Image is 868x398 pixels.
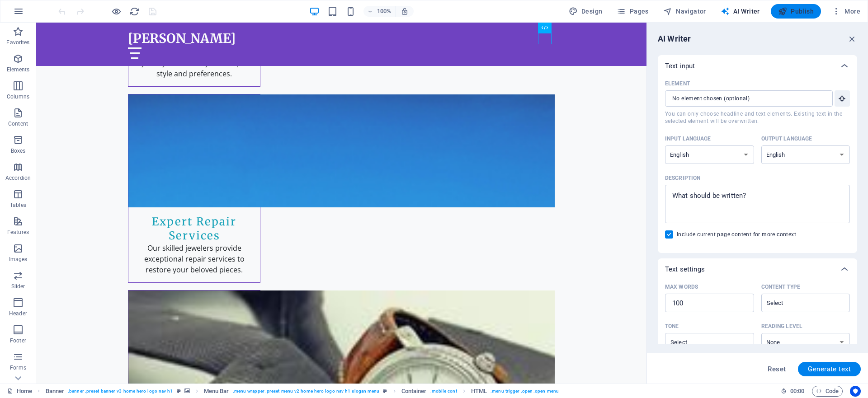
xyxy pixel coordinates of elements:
[665,135,711,142] p: Input language
[658,33,691,44] h6: AI Writer
[68,386,173,397] span: . banner .preset-banner-v3-home-hero-logo-nav-h1
[7,229,29,236] p: Features
[665,265,705,274] p: Text settings
[665,61,695,70] p: Text input
[11,147,26,155] p: Boxes
[790,386,804,397] span: 00 00
[808,365,851,373] span: Generate text
[816,386,839,397] span: Code
[668,336,736,349] input: ToneClear
[658,258,857,280] div: Text settings
[10,201,26,209] p: Tables
[768,365,786,373] span: Reset
[665,110,850,125] span: You can only choose headline and text elements. Existing text in the selected element will be ove...
[129,6,140,17] button: reload
[763,362,791,376] button: Reset
[812,386,843,397] button: Code
[377,6,392,17] h6: 100%
[721,7,760,16] span: AI Writer
[6,39,29,46] p: Favorites
[850,386,861,397] button: Usercentrics
[471,386,487,397] span: Click to select. Double-click to edit
[10,337,26,344] p: Footer
[401,386,427,397] span: Click to select. Double-click to edit
[8,120,28,127] p: Content
[491,386,559,397] span: . menu-trigger .open .open-menu
[233,386,380,397] span: . menu-wrapper .preset-menu-v2-home-hero-logo-nav-h1-slogan-menu
[677,231,796,238] span: Include current page content for more context
[10,364,26,371] p: Forms
[670,189,845,219] textarea: Description
[798,362,861,376] button: Generate text
[46,386,65,397] span: Click to select. Double-click to edit
[761,145,850,164] select: Output language
[835,90,850,107] button: ElementYou can only choose headline and text elements. Existing text in the selected element will...
[569,7,603,16] span: Design
[797,388,798,394] span: :
[663,7,706,16] span: Navigator
[665,174,700,182] p: Description
[204,386,229,397] span: Click to select. Double-click to edit
[11,283,25,290] p: Slider
[658,77,857,253] div: Text input
[665,283,698,290] p: Max words
[5,174,31,182] p: Accordion
[717,4,764,19] button: AI Writer
[46,386,559,397] nav: breadcrumb
[778,7,814,16] span: Publish
[430,386,457,397] span: . mobile-cont
[761,135,812,142] p: Output language
[761,323,802,330] p: Reading level
[383,389,387,393] i: This element is a customizable preset
[761,283,800,290] p: Content type
[7,93,29,100] p: Columns
[613,4,652,19] button: Pages
[832,7,860,16] span: More
[665,323,679,330] p: Tone
[401,7,409,15] i: On resize automatically adjust zoom level to fit chosen device.
[177,389,181,393] i: This element is a customizable preset
[363,6,396,17] button: 100%
[617,7,648,16] span: Pages
[660,4,710,19] button: Navigator
[665,145,754,164] select: Input language
[658,55,857,77] div: Text input
[665,80,690,87] p: Element
[9,310,27,317] p: Header
[7,386,32,397] a: Click to cancel selection. Double-click to open Pages
[828,4,864,19] button: More
[781,386,805,397] h6: Session time
[184,389,190,393] i: This element contains a background
[761,333,850,351] select: Reading level
[7,66,30,73] p: Elements
[665,90,826,107] input: ElementYou can only choose headline and text elements. Existing text in the selected element will...
[771,4,821,19] button: Publish
[565,4,606,19] div: Design (Ctrl+Alt+Y)
[9,256,28,263] p: Images
[565,4,606,19] button: Design
[764,296,833,309] input: Content typeClear
[665,294,754,312] input: Max words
